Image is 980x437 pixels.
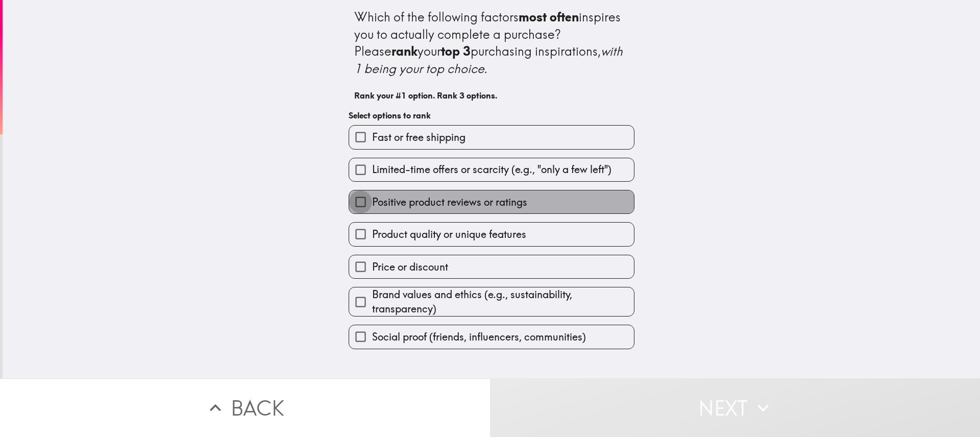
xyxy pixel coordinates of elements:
[349,255,634,278] button: Price or discount
[441,43,471,59] b: top 3
[349,287,634,316] button: Brand values and ethics (e.g., sustainability, transparency)
[349,325,634,348] button: Social proof (friends, influencers, communities)
[372,287,634,316] span: Brand values and ethics (e.g., sustainability, transparency)
[519,9,579,25] b: most often
[372,195,527,209] span: Positive product reviews or ratings
[372,330,586,344] span: Social proof (friends, influencers, communities)
[391,43,418,59] b: rank
[349,126,634,149] button: Fast or free shipping
[490,378,980,437] button: Next
[372,130,465,144] span: Fast or free shipping
[349,190,634,213] button: Positive product reviews or ratings
[372,162,611,177] span: Limited-time offers or scarcity (e.g., "only a few left")
[349,223,634,246] button: Product quality or unique features
[349,110,634,121] h6: Select options to rank
[354,90,629,101] h6: Rank your #1 option. Rank 3 options.
[354,43,626,76] i: with 1 being your top choice.
[354,9,629,77] div: Which of the following factors inspires you to actually complete a purchase? Please your purchasi...
[372,227,526,241] span: Product quality or unique features
[349,158,634,181] button: Limited-time offers or scarcity (e.g., "only a few left")
[372,260,448,274] span: Price or discount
